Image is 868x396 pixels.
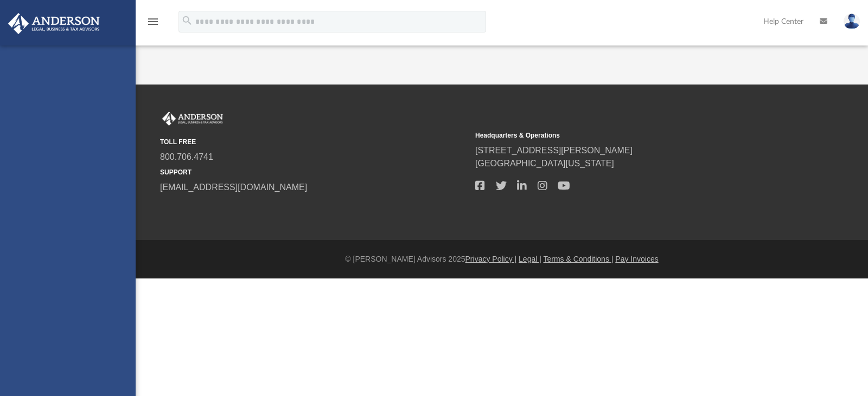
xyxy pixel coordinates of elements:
small: SUPPORT [160,167,468,177]
a: menu [146,21,159,28]
img: Anderson Advisors Platinum Portal [160,112,225,126]
a: 800.706.4741 [160,152,213,161]
a: Pay Invoices [615,255,658,263]
a: [STREET_ADDRESS][PERSON_NAME] [475,146,633,155]
small: Headquarters & Operations [475,131,783,140]
a: [EMAIL_ADDRESS][DOMAIN_NAME] [160,183,307,192]
img: Anderson Advisors Platinum Portal [5,13,103,34]
i: search [181,15,193,27]
a: Legal | [519,255,541,263]
small: TOLL FREE [160,137,468,147]
div: © [PERSON_NAME] Advisors 2025 [136,254,868,265]
a: [GEOGRAPHIC_DATA][US_STATE] [475,159,614,168]
a: Terms & Conditions | [544,255,614,263]
a: Privacy Policy | [465,255,517,263]
i: menu [146,15,159,28]
img: User Pic [844,14,860,29]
